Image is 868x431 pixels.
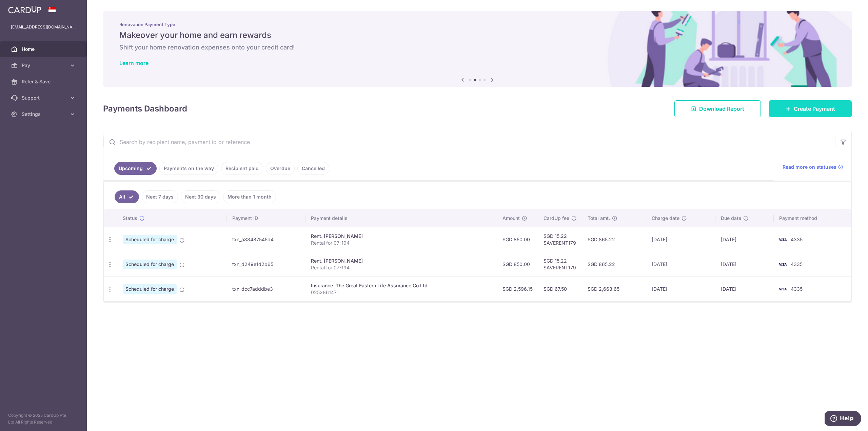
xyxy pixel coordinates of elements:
td: SGD 67.50 [538,276,582,301]
span: Settings [22,111,66,118]
span: Pay [22,62,66,69]
span: 4335 [791,237,803,242]
th: Payment details [305,209,497,227]
a: Learn more [119,60,149,66]
span: Due date [721,215,741,222]
span: Charge date [652,215,679,222]
a: Payments on the way [159,162,218,175]
a: Upcoming [114,162,157,175]
span: Home [22,46,66,53]
iframe: Opens a widget where you can find more information [825,411,861,428]
a: Next 30 days [181,190,220,203]
td: txn_d249e1d2b65 [227,252,305,276]
td: [DATE] [715,276,773,301]
h4: Payments Dashboard [103,103,187,115]
td: SGD 850.00 [497,227,538,252]
p: Renovation Payment Type [119,22,835,27]
a: Overdue [266,162,295,175]
td: [DATE] [646,276,715,301]
th: Payment method [774,209,851,227]
span: Total amt. [588,215,610,222]
td: txn_a88487545d4 [227,227,305,252]
td: [DATE] [715,252,773,276]
span: Refer & Save [22,78,66,85]
img: Bank Card [776,260,789,268]
a: Next 7 days [142,190,178,203]
p: Rental for 07-194 [311,240,492,246]
td: SGD 15.22 SAVERENT179 [538,227,582,252]
span: 4335 [791,261,803,267]
div: Rent. [PERSON_NAME] [311,258,492,264]
span: Scheduled for charge [123,235,177,244]
td: SGD 2,596.15 [497,276,538,301]
a: Recipient paid [221,162,263,175]
th: Payment ID [227,209,305,227]
a: All [115,190,139,203]
span: Read more on statuses [783,164,836,170]
span: Scheduled for charge [123,260,177,269]
h6: Shift your home renovation expenses onto your credit card! [119,43,835,52]
img: CardUp [8,5,41,14]
span: 4335 [791,286,803,292]
td: SGD 865.22 [582,252,646,276]
span: Status [123,215,137,222]
td: SGD 850.00 [497,252,538,276]
td: SGD 865.22 [582,227,646,252]
span: CardUp fee [544,215,569,222]
img: Bank Card [776,235,789,244]
span: Scheduled for charge [123,284,177,294]
a: Read more on statuses [783,164,843,170]
td: SGD 2,663.65 [582,276,646,301]
td: [DATE] [646,227,715,252]
td: txn_dcc7adddbe3 [227,276,305,301]
span: Support [22,95,66,101]
p: 0252861471 [311,289,492,296]
h5: Makeover your home and earn rewards [119,30,835,41]
input: Search by recipient name, payment id or reference [103,131,835,153]
img: Renovation banner [103,11,852,87]
p: Rental for 07-194 [311,264,492,271]
a: More than 1 month [223,190,276,203]
span: Create Payment [794,105,835,113]
td: SGD 15.22 SAVERENT179 [538,252,582,276]
span: Download Report [699,105,744,113]
td: [DATE] [715,227,773,252]
div: Rent. [PERSON_NAME] [311,233,492,240]
td: [DATE] [646,252,715,276]
span: Amount [502,215,520,222]
a: Create Payment [769,100,852,117]
div: Insurance. The Great Eastern Life Assurance Co Ltd [311,282,492,289]
img: Bank Card [776,285,789,293]
a: Cancelled [297,162,329,175]
a: Download Report [674,100,761,117]
p: [EMAIL_ADDRESS][DOMAIN_NAME] [11,24,76,30]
